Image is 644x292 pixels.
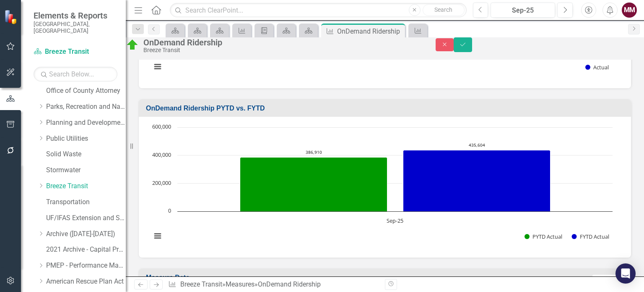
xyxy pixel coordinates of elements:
text: Sep-25 [387,217,403,224]
button: Search [423,4,465,16]
div: Sep-25 [493,5,552,16]
button: View chart menu, Chart [152,61,164,73]
div: Open Intercom Messenger [615,263,636,284]
text: 600,000 [152,123,171,130]
a: UF/IFAS Extension and Sustainability [46,213,126,223]
input: Search ClearPoint... [170,3,466,18]
text: 200,000 [152,179,171,187]
div: OnDemand Ridership [143,38,419,47]
button: Show PYTD Actual [525,233,563,240]
a: Transportation [46,197,126,207]
a: Breeze Transit [180,280,222,288]
img: On Target [126,38,139,52]
a: Archive ([DATE]-[DATE]) [46,229,126,239]
button: Add Series [592,275,627,283]
g: FYTD Actual, bar series 2 of 2 with 1 bar. [403,150,551,212]
a: Breeze Transit [46,182,126,191]
div: OnDemand Ridership [337,26,403,37]
a: Public Utilities [46,134,126,144]
button: MM [622,3,637,18]
text: 0 [168,207,171,214]
a: Breeze Transit [34,47,117,57]
div: » » [168,280,379,289]
text: 386,910 [306,149,322,155]
div: Breeze Transit [143,47,419,53]
a: 2021 Archive - Capital Projects [46,245,126,255]
a: Stormwater [46,166,126,175]
button: View chart menu, Chart [152,230,164,242]
a: Office of County Attorney [46,86,126,96]
button: Sep-25 [491,3,555,18]
a: PMEP - Performance Management Enhancement Program [46,261,126,271]
a: Planning and Development Services [46,118,126,128]
div: OnDemand Ridership [258,280,321,288]
div: Chart. Highcharts interactive chart. [147,123,623,249]
svg: Interactive chart [147,123,617,249]
text: 435,604 [469,142,485,148]
input: Search Below... [34,67,117,82]
img: ClearPoint Strategy [4,9,19,24]
small: [GEOGRAPHIC_DATA], [GEOGRAPHIC_DATA] [34,21,117,34]
h3: OnDemand Ridership PYTD vs. FYTD [146,105,627,112]
h3: Measure Data [146,274,414,281]
a: Parks, Recreation and Natural Resources [46,102,126,112]
a: Solid Waste [46,150,126,159]
span: Elements & Reports [34,11,117,21]
path: Sep-25, 435,604. FYTD Actual. [403,150,551,212]
a: Measures [226,280,254,288]
a: American Rescue Plan Act [46,277,126,287]
text: 400,000 [152,151,171,158]
button: Show Actual [585,63,609,71]
button: Show FYTD Actual [572,233,609,240]
g: PYTD Actual, bar series 1 of 2 with 1 bar. [240,158,387,212]
span: Search [434,6,452,13]
path: Sep-25, 386,910. PYTD Actual. [240,158,387,212]
p: OnDemand ridership is largely remaining stable, with a slight increase in August compared to July... [2,2,236,42]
